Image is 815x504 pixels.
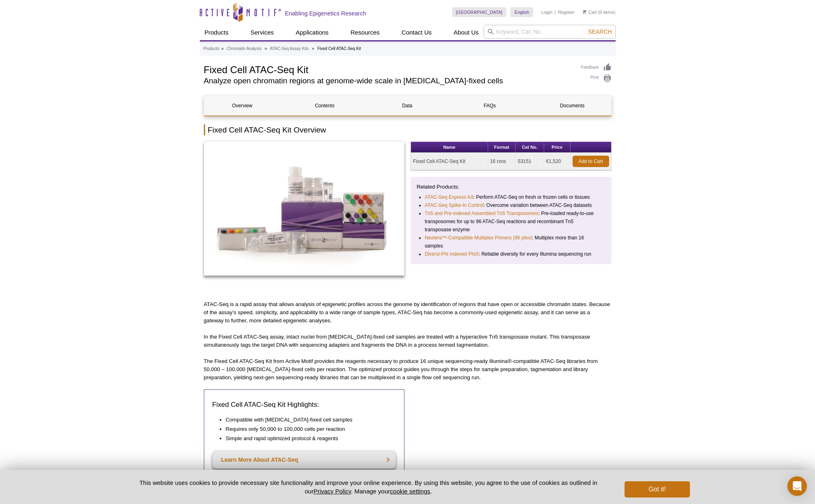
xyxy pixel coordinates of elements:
li: : Multiplex more than 16 samples [425,234,598,250]
a: ATAC-Seq Express Kit [425,193,473,201]
a: Learn More About ATAC-Seq [212,451,396,469]
p: Related Products: [417,183,605,191]
td: 53151 [516,153,544,170]
th: Name [411,142,488,153]
h1: Fixed Cell ATAC-Seq Kit [204,63,573,75]
a: ATAC-Seq Assay Kits [270,45,309,52]
li: Fixed Cell ATAC-Seq Kit [317,46,361,51]
a: Products [200,25,233,40]
a: Print [581,74,612,83]
a: Login [541,9,552,15]
p: The Fixed Cell ATAC-Seq Kit from Active Motif provides the reagents necessary to produce 16 uniqu... [204,357,612,382]
a: Feedback [581,63,612,72]
a: About Us [449,25,484,40]
button: Got it! [625,481,690,497]
button: cookie settings [390,488,430,495]
button: Search [586,28,614,35]
p: In the Fixed Cell ATAC-Seq assay, intact nuclei from [MEDICAL_DATA]-fixed cell samples are treate... [204,333,612,349]
li: : Pre-loaded ready-to-use transposomes for up to 96 ATAC-Seq reactions and recombinant Tn5 transp... [425,209,598,234]
li: : Perform ATAC-Seq on fresh or frozen cells or tissues [425,193,598,201]
img: CUT&Tag-IT Assay Kit - Tissue [204,141,405,276]
a: Products [203,45,219,52]
h2: Enabling Epigenetics Research [285,10,366,17]
a: Cart [583,9,597,15]
a: Chromatin Analysis [227,45,262,52]
td: €1,520 [544,153,571,170]
li: Simple and rapid optimized protocol & reagents [226,434,388,443]
img: Your Cart [583,10,586,14]
a: Contents [287,96,363,115]
td: Fixed Cell ATAC-Seq Kit [411,153,488,170]
th: Format [488,142,516,153]
td: 16 rxns [488,153,516,170]
h2: Fixed Cell ATAC-Seq Kit Overview [204,124,612,135]
a: Tn5 and Pre-indexed Assembled Tn5 Transposomes [425,209,538,217]
p: This website uses cookies to provide necessary site functionality and improve your online experie... [125,478,612,495]
a: FAQs [452,96,528,115]
a: English [510,7,533,17]
li: : Reliable diversity for every Illumina sequencing run [425,250,598,258]
a: Services [246,25,279,40]
div: Open Intercom Messenger [787,476,807,496]
p: ATAC-Seq is a rapid assay that allows analysis of epigenetic profiles across the genome by identi... [204,300,612,325]
input: Keyword, Cat. No. [484,25,616,39]
li: : Overcome variation between ATAC-Seq datasets [425,201,598,209]
h3: Fixed Cell ATAC-Seq Kit Highlights: [212,400,396,410]
li: » [312,46,314,51]
a: Nextera™-Compatible Multiplex Primers (96 plex) [425,234,532,242]
a: Overview [204,96,281,115]
a: [GEOGRAPHIC_DATA] [452,7,507,17]
a: ATAC-Seq Spike-In Control [425,201,484,209]
a: Diversi-Phi Indexed PhiX [425,250,479,258]
li: Compatible with [MEDICAL_DATA]-fixed cell samples [226,416,388,424]
th: Price [544,142,571,153]
li: » [221,46,224,51]
li: Requires only 50,000 to 100,000 cells per reaction [226,425,388,433]
a: Documents [534,96,610,115]
li: (0 items) [583,7,616,17]
a: Contact Us [397,25,437,40]
a: Applications [291,25,333,40]
a: Add to Cart [573,156,609,167]
li: | [555,7,556,17]
iframe: Watch the Intro to ATAC-Seq Video [411,389,612,502]
h2: Analyze open chromatin regions at genome-wide scale in [MEDICAL_DATA]-fixed cells [204,77,573,85]
a: Privacy Policy [313,488,351,495]
a: Data [369,96,445,115]
a: Resources [346,25,385,40]
span: Search [588,28,612,35]
a: Register [558,9,575,15]
li: » [265,46,267,51]
th: Cat No. [516,142,544,153]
